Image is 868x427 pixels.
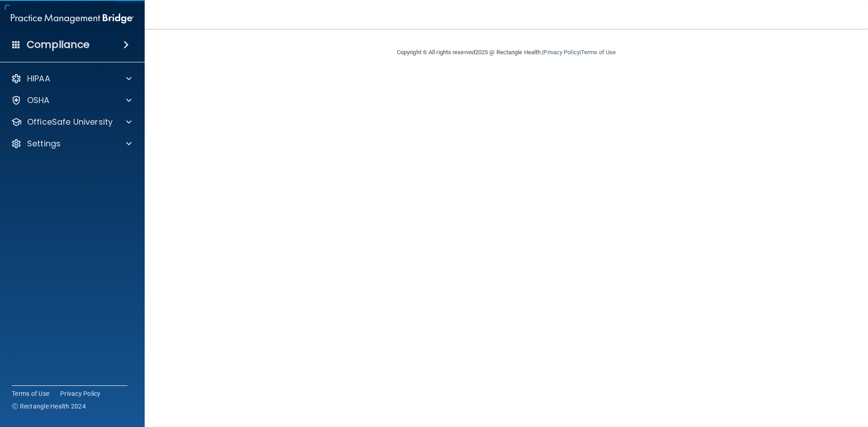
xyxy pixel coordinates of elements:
a: Settings [11,138,132,149]
p: HIPAA [27,73,50,84]
a: HIPAA [11,73,132,84]
a: Privacy Policy [60,389,101,398]
a: Terms of Use [12,389,49,398]
p: OfficeSafe University [27,117,113,127]
a: Terms of Use [581,49,616,56]
img: PMB logo [11,9,134,28]
a: OSHA [11,95,132,106]
p: OSHA [27,95,50,106]
a: OfficeSafe University [11,117,132,127]
p: Settings [27,138,61,149]
span: Ⓒ Rectangle Health 2024 [12,402,86,411]
a: Privacy Policy [543,49,579,56]
h4: Compliance [27,38,90,51]
div: Copyright © All rights reserved 2025 @ Rectangle Health | | [341,38,671,67]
